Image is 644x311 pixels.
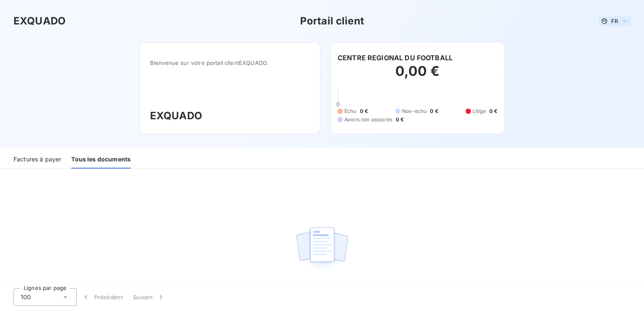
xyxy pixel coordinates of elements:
img: empty state [295,223,349,275]
span: Bienvenue sur votre portail client EXQUADO . [150,59,310,66]
span: 100 [21,293,31,301]
span: 0 € [430,107,438,115]
h2: 0,00 € [338,63,497,88]
span: Non-échu [402,107,427,115]
span: Échu [344,107,357,115]
h3: Portail client [300,13,364,29]
div: Factures à payer [13,151,61,169]
button: Précédent [77,288,128,306]
span: Litige [472,107,486,115]
h3: EXQUADO [150,108,310,123]
button: Suivant [128,288,170,306]
h6: CENTRE REGIONAL DU FOOTBALL [338,53,453,63]
span: 0 € [489,107,497,115]
div: Tous les documents [71,151,131,169]
span: Avoirs non associés [344,116,392,123]
span: 0 € [360,107,368,115]
h3: EXQUADO [13,13,66,29]
span: 0 [336,101,340,107]
span: FR [611,18,618,24]
span: 0 € [396,116,404,123]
